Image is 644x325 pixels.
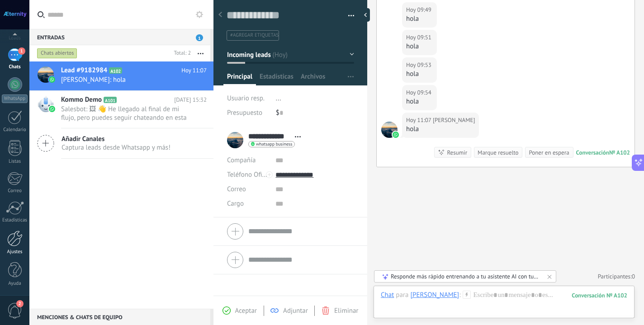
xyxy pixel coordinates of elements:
div: hola [406,97,433,106]
span: Añadir Canales [62,135,170,143]
span: Correo [227,185,246,193]
span: #agregar etiquetas [230,32,279,38]
span: Presupuesto [227,108,262,117]
div: Listas [2,159,28,165]
div: Hoy 09:51 [406,33,433,42]
button: Correo [227,182,246,196]
div: Ayuda [2,281,28,287]
div: Poner en espera [529,148,569,157]
span: 0 [632,273,635,280]
div: Conversación [576,149,609,156]
div: Ajustes [2,249,28,255]
span: Salesbot: 🖼 👋 He llegado al final de mi flujo, pero puedes seguir chateando en esta conversación ... [61,105,189,122]
span: Aceptar [235,306,257,315]
span: Emiliano Rios [433,116,475,125]
span: Usuario resp. [227,94,265,103]
div: hola [406,125,475,134]
div: Marque resuelto [478,148,518,157]
div: Chats [2,64,28,70]
div: hola [406,70,433,79]
span: 1 [18,47,25,55]
div: Resumir [447,148,467,157]
span: Eliminar [334,306,358,315]
div: Menciones & Chats de equipo [29,309,210,325]
div: Compañía [227,153,269,167]
div: WhatsApp [2,94,28,103]
div: № A102 [609,149,630,156]
img: waba.svg [49,106,55,112]
div: Entradas [29,29,210,45]
span: 1 [196,34,203,41]
div: Chats abiertos [37,48,77,59]
span: Emiliano Rios [381,122,398,138]
div: Ocultar [361,8,370,22]
span: A102 [109,67,122,74]
span: [PERSON_NAME]: hola [61,75,189,84]
span: Hoy 11:07 [181,66,207,75]
span: Adjuntar [283,306,308,315]
img: waba.svg [393,132,399,138]
div: Usuario resp. [227,91,269,106]
span: A101 [104,97,117,103]
div: Cargo [227,196,269,211]
span: 2 [16,300,24,307]
div: $ [276,106,354,120]
div: Presupuesto [227,106,269,120]
div: Hoy 11:07 [406,116,433,125]
span: Kommo Demo [61,95,102,104]
span: : [459,291,460,300]
span: Principal [227,72,252,85]
div: Estadísticas [2,217,28,223]
div: Correo [2,188,28,194]
span: ... [276,94,281,103]
div: Responde más rápido entrenando a tu asistente AI con tus fuentes de datos [391,273,540,280]
img: waba.svg [49,76,55,83]
span: Estadísticas [260,72,294,85]
div: hola [406,42,433,51]
div: Hoy 09:54 [406,88,433,97]
span: para [396,291,408,300]
div: Hoy 09:49 [406,5,433,14]
div: 102 [572,292,627,299]
div: Emiliano Rios [410,291,459,299]
span: Captura leads desde Whatsapp y más! [62,143,170,152]
button: Teléfono Oficina [227,167,269,182]
div: Hoy 09:53 [406,61,433,70]
span: Lead #9182984 [61,66,107,75]
span: Teléfono Oficina [227,170,274,179]
a: Lead #9182984 A102 Hoy 11:07 [PERSON_NAME]: hola [29,61,213,90]
div: Calendario [2,127,28,133]
button: Más [191,45,210,61]
a: Kommo Demo A101 [DATE] 15:32 Salesbot: 🖼 👋 He llegado al final de mi flujo, pero puedes seguir ch... [29,91,213,128]
span: [DATE] 15:32 [174,95,207,104]
span: whatsapp business [256,142,292,146]
span: Cargo [227,200,244,207]
span: Archivos [301,72,325,85]
a: Participantes:0 [598,273,635,280]
div: hola [406,14,433,24]
div: Total: 2 [170,49,191,58]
